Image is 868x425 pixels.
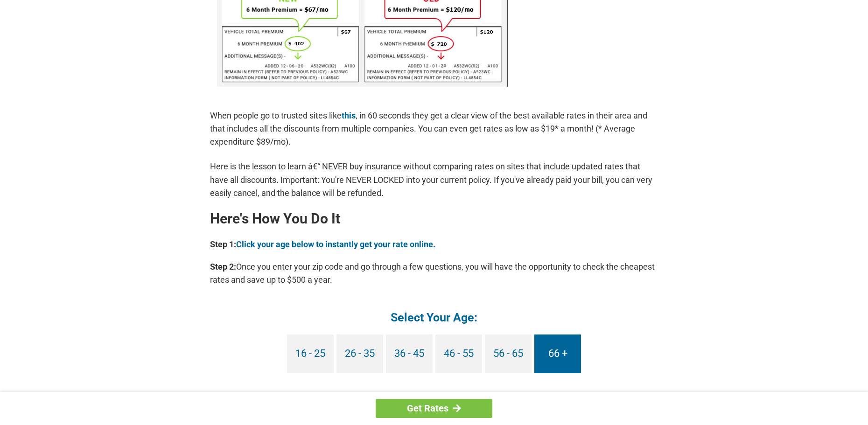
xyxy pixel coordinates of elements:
[210,310,658,325] h4: Select Your Age:
[210,260,658,286] p: Once you enter your zip code and go through a few questions, you will have the opportunity to che...
[210,239,236,249] b: Step 1:
[336,334,383,373] a: 26 - 35
[376,399,492,418] a: Get Rates
[236,239,435,249] a: Click your age below to instantly get your rate online.
[386,334,433,373] a: 36 - 45
[210,211,658,226] h2: Here's How You Do It
[210,109,658,148] p: When people go to trusted sites like , in 60 seconds they get a clear view of the best available ...
[534,334,581,373] a: 66 +
[435,334,482,373] a: 46 - 55
[210,262,236,272] b: Step 2:
[210,160,658,199] p: Here is the lesson to learn â€“ NEVER buy insurance without comparing rates on sites that include...
[485,334,532,373] a: 56 - 65
[287,334,334,373] a: 16 - 25
[342,111,356,120] a: this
